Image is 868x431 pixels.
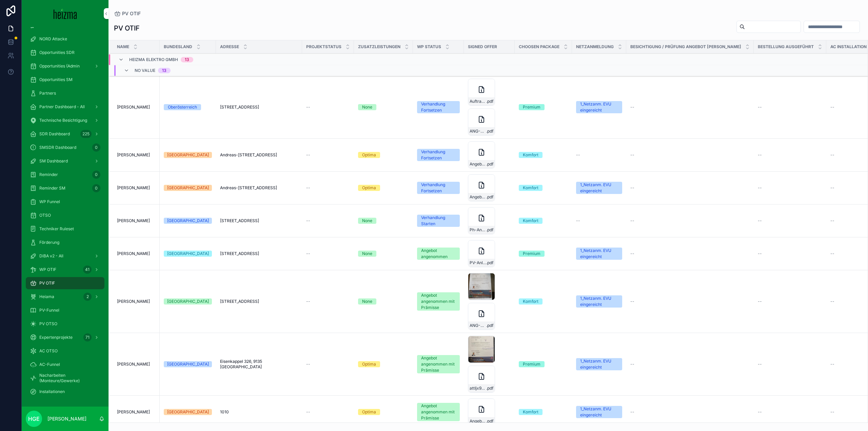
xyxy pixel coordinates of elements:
[580,101,618,113] div: 1_Netzanm. EVU eingereicht
[39,389,65,394] span: Installationen
[220,185,277,191] span: Andreas-[STREET_ADDRESS]
[164,251,212,257] a: [GEOGRAPHIC_DATA]
[164,104,212,110] a: Oberösterreich
[486,161,493,167] span: .pdf
[26,250,104,262] a: DiBA v2 - All
[26,291,104,303] a: Heiama2
[22,27,108,407] div: scrollable content
[39,104,85,110] span: Partner Dashboard - All
[92,184,100,192] div: 0
[306,44,341,50] span: Projektstatus
[758,104,822,110] a: --
[39,158,68,164] span: SM Dashboard
[468,336,511,393] a: attIjx9EFWVoya3Ft11325-ANG-PV-3470-Watering-2025-09-22.pdf
[630,409,750,415] a: --
[26,155,104,167] a: SM Dashboard
[519,298,568,305] a: Komfort
[83,266,92,274] div: 41
[39,373,98,384] span: Nacharbeiten (Monteure/Gewerke)
[830,104,834,110] span: --
[164,361,212,367] a: [GEOGRAPHIC_DATA]
[417,355,460,373] a: Angebot angenommen mit Prämisse
[39,145,76,150] span: SMSDR Dashboard
[168,104,197,110] div: Oberösterreich
[164,298,212,305] a: [GEOGRAPHIC_DATA]
[417,215,460,227] a: Verhandlung Starten
[80,130,92,138] div: 225
[362,218,372,224] div: None
[47,415,86,422] p: [PERSON_NAME]
[630,361,750,367] a: --
[164,218,212,224] a: [GEOGRAPHIC_DATA]
[417,182,460,194] a: Verhandlung Fortsetzen
[362,361,376,367] div: Optima
[39,335,73,340] span: Expertenprojekte
[135,68,155,73] span: No value
[758,251,762,256] span: --
[421,403,456,421] div: Angebot angenommen mit Prämisse
[83,293,92,301] div: 2
[486,99,493,104] span: .pdf
[39,91,56,96] span: Partners
[421,182,456,194] div: Verhandlung Fortsetzen
[26,331,104,344] a: Expertenprojekte71
[117,104,150,110] span: [PERSON_NAME]
[117,361,156,367] a: [PERSON_NAME]
[470,386,486,391] span: attIjx9EFWVoya3Ft11325-ANG-PV-3470-Watering-2025-09-22
[830,409,834,415] span: --
[26,263,104,276] a: WP OTIF41
[306,152,310,158] span: --
[117,44,129,50] span: Name
[468,174,511,201] a: Angebot_Gerhardter_PraÌmisse_SIG.pdf
[83,333,92,341] div: 71
[830,185,834,191] span: --
[358,44,400,50] span: Zusatzleistungen
[630,299,750,304] a: --
[830,152,834,158] span: --
[468,240,511,267] a: PV-Anlage-(1).pdf
[39,226,74,232] span: Techniker Ruleset
[486,323,493,328] span: .pdf
[39,199,60,204] span: WP Funnel
[358,218,409,224] a: None
[470,227,486,233] span: Ph-Anbot---Angenommen-(1)
[26,74,104,86] a: Opportunities SM
[758,104,762,110] span: --
[362,251,372,257] div: None
[580,358,618,370] div: 1_Netzanm. EVU eingereicht
[26,223,104,235] a: Techniker Ruleset
[306,361,310,367] span: --
[26,345,104,357] a: AC OTSO
[220,409,298,415] a: 1010
[117,299,156,304] a: [PERSON_NAME]
[758,361,762,367] span: --
[758,409,762,415] span: --
[576,101,622,113] a: 1_Netzanm. EVU eingereicht
[117,152,156,158] a: [PERSON_NAME]
[630,299,634,304] span: --
[758,152,762,158] span: --
[358,409,409,415] a: Optima
[519,104,568,110] a: Premium
[39,36,67,42] span: NORD Attacke
[306,251,310,256] span: --
[470,418,486,424] span: Angebot_Shalom_PV_final-(3)
[421,292,456,311] div: Angebot angenommen mit Prämisse
[519,361,568,367] a: Premium
[26,33,104,45] a: NORD Attacke
[167,361,209,367] div: [GEOGRAPHIC_DATA]
[519,185,568,191] a: Komfort
[470,194,486,200] span: Angebot_Gerhardter_PraÌmisse_SIG
[630,44,741,50] span: Besichtigung / Prüfung Angebot [PERSON_NAME]
[129,57,178,62] span: Heizma Elektro GmbH
[630,104,750,110] a: --
[580,182,618,194] div: 1_Netzanm. EVU eingereicht
[630,218,750,223] a: --
[630,185,634,191] span: --
[220,152,277,158] span: Andreas-[STREET_ADDRESS]
[470,260,486,266] span: PV-Anlage-(1)
[39,131,70,137] span: SDR Dashboard
[117,409,156,415] a: [PERSON_NAME]
[26,209,104,221] a: OTSO
[164,185,212,191] a: [GEOGRAPHIC_DATA]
